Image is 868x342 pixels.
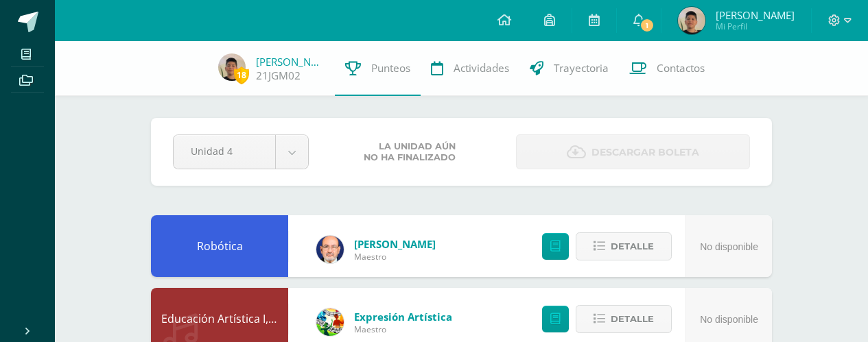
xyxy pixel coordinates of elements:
span: Detalle [611,306,654,332]
span: [PERSON_NAME] [354,237,436,251]
button: Detalle [576,232,672,260]
img: 159e24a6ecedfdf8f489544946a573f0.png [316,308,344,336]
a: Actividades [421,41,519,96]
a: Trayectoria [519,41,619,96]
span: La unidad aún no ha finalizado [364,141,456,163]
span: Contactos [657,61,705,75]
span: Detalle [611,234,654,259]
a: 21JGM02 [256,69,301,83]
span: [PERSON_NAME] [716,8,795,22]
span: Unidad 4 [191,135,258,167]
span: Punteos [371,61,410,75]
span: Mi Perfil [716,21,795,32]
a: Punteos [335,41,421,96]
span: Maestro [354,323,452,335]
span: Descargar boleta [591,136,699,169]
span: Maestro [354,251,436,262]
div: Robótica [151,215,288,277]
a: Contactos [619,41,715,96]
a: Unidad 4 [174,135,308,169]
img: 72347cb9cd00c84b9f47910306cec33d.png [218,53,246,81]
a: [PERSON_NAME] [256,55,325,69]
span: No disponible [700,241,758,252]
span: Actividades [454,61,509,75]
span: Trayectoria [554,61,609,75]
button: Detalle [576,305,672,333]
span: 18 [234,66,249,84]
span: 1 [639,18,654,33]
span: No disponible [700,314,758,325]
img: 6b7a2a75a6c7e6282b1a1fdce061224c.png [316,236,344,263]
img: 72347cb9cd00c84b9f47910306cec33d.png [678,7,705,34]
span: Expresión Artística [354,310,452,323]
